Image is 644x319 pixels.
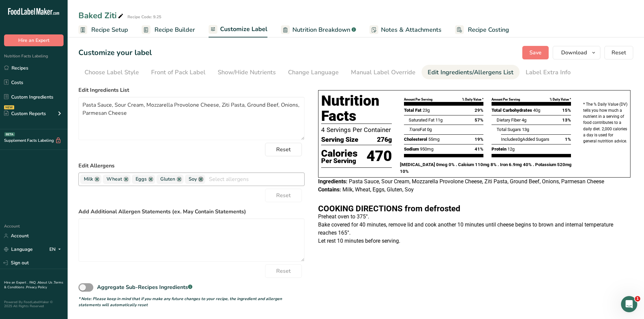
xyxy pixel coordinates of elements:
div: Recipe Code: 9.25 [127,14,161,20]
span: 276g [377,135,392,145]
span: 29% [475,107,483,114]
span: Reset [276,191,291,200]
a: Privacy Policy [26,285,47,290]
a: Hire an Expert . [4,280,28,285]
span: Protein [492,147,506,152]
span: Pasta Sauce, Sour Cream, Mozzarella Provolone Cheese, Ziti Pasta, Ground Beef, Onions, Parmesan C... [349,178,604,185]
h1: Nutrition Facts [321,93,392,124]
span: 55mg [428,137,439,142]
span: 13% [562,117,571,124]
span: 57% [475,117,483,124]
span: Notes & Attachments [381,25,442,34]
span: Dietary Fiber [497,117,521,123]
i: Trans [409,127,420,132]
div: Custom Reports [4,110,46,117]
span: Reset [612,49,626,57]
div: Amount Per Serving [404,97,432,102]
p: 4 Servings Per Container [321,125,392,135]
p: 470 [366,145,392,167]
h2: COOKING DIRECTIONS from defrosted [318,205,630,213]
a: Recipe Setup [78,22,128,37]
span: Recipe Builder [154,25,195,34]
span: Download [561,49,587,57]
span: 23g [423,108,430,113]
p: * The % Daily Value (DV) tells you how much a nutrient in a serving of food contributes to a dail... [583,101,627,144]
span: Includes Added Sugars [501,137,549,142]
label: Add Additional Allergen Statements (ex. May Contain Statements) [78,208,305,216]
span: Customize Label [220,25,267,34]
button: Download [553,46,600,59]
div: Baked Ziti [78,9,125,22]
i: * Note: Please keep in mind that if you make any future changes to your recipe, the ingredient an... [78,296,282,308]
span: Milk [84,176,93,183]
label: Edit Allergens [78,162,305,170]
span: Reset [276,267,291,275]
span: Fat [409,127,426,132]
span: 1 [635,296,640,301]
button: Reset [265,143,302,156]
span: Reset [276,145,291,154]
span: 950mg [420,147,433,152]
p: Per Serving [321,158,358,164]
span: Ingredients: [318,178,348,185]
div: EN [49,245,64,254]
a: FAQ . [29,280,38,285]
span: Recipe Setup [91,25,128,34]
div: Powered By FoodLabelMaker © 2025 All Rights Reserved [4,300,64,308]
span: Milk, Wheat, Eggs, Gluten, Soy [342,186,414,193]
a: Recipe Builder [142,22,195,37]
span: Cholesterol [404,137,427,142]
a: Language [4,243,33,255]
span: 15% [562,107,571,114]
span: Total Carbohydrates [492,108,532,113]
span: 11g [435,117,443,123]
div: Label Extra Info [526,68,571,77]
div: Aggregate Sub-Recipes Ingredients [97,283,192,291]
p: Preheat oven to 375°. [318,213,630,221]
div: % Daily Value * [462,97,483,102]
div: Change Language [288,68,339,77]
a: About Us . [38,280,54,285]
span: 4g [522,117,526,123]
div: NEW [4,105,14,109]
span: Soy [189,176,197,183]
span: 41% [475,146,483,153]
button: Reset [265,189,302,202]
a: Notes & Attachments [369,22,442,37]
span: 0g [427,127,432,132]
a: Nutrition Breakdown [281,22,356,37]
p: Bake covered for 40 minutes, remove lid and cook another 10 minutes until cheese begins to brown ... [318,221,630,237]
div: Choose Label Style [85,68,139,77]
span: 12g [507,147,515,152]
a: Customize Label [209,22,267,38]
div: Amount Per Serving [492,97,520,102]
button: Reset [265,264,302,278]
span: Recipe Costing [468,25,509,34]
p: Let rest 10 minutes before serving. [318,237,630,245]
button: Reset [604,46,633,59]
span: Total Sugars [497,127,521,132]
p: Calories [321,149,358,159]
span: Save [529,49,542,57]
span: 13g [522,127,529,132]
span: Wheat [106,176,122,183]
div: Show/Hide Nutrients [218,68,276,77]
p: [MEDICAL_DATA] 0mcg 0% . Calcium 110mg 8% . Iron 6.9mg 40% . Potassium 520mg 10% [400,161,575,175]
input: Select allergens [205,174,304,184]
div: Front of Pack Label [151,68,206,77]
span: Gluten [160,176,175,183]
button: Save [522,46,549,59]
a: Recipe Costing [455,22,509,37]
span: Nutrition Breakdown [292,25,350,34]
div: Edit Ingredients/Allergens List [428,68,514,77]
span: Eggs [136,176,147,183]
div: % Daily Value * [550,97,571,102]
span: 0g [518,137,522,142]
button: Hire an Expert [4,34,64,46]
span: Total Fat [404,108,422,113]
a: Terms & Conditions . [4,280,63,290]
span: 1% [565,136,571,143]
div: BETA [4,132,15,136]
span: 19% [475,136,483,143]
iframe: Intercom live chat [621,296,637,312]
